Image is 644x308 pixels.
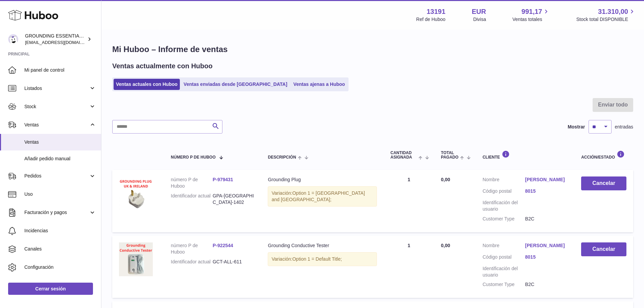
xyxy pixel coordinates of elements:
span: Añadir pedido manual [24,156,96,162]
strong: 13191 [427,7,446,16]
a: 8015 [525,188,568,194]
span: Stock total DISPONIBLE [576,16,636,23]
span: Cantidad ASIGNADA [390,151,417,160]
span: Uso [24,191,96,197]
dd: B2C [525,281,568,288]
dt: Customer Type [482,281,525,288]
span: 0,00 [441,177,450,182]
span: Stock [24,103,89,110]
span: entradas [615,124,633,130]
div: GROUNDING ESSENTIALS INTERNATIONAL SLU [25,33,86,46]
a: [PERSON_NAME] [525,242,568,249]
div: Variación: [268,186,377,207]
dt: Nombre [482,176,525,185]
div: Ref de Huboo [416,16,445,23]
dd: GCT-ALL-611 [213,259,255,265]
dt: número P de Huboo [171,176,213,189]
dt: Nombre [482,242,525,251]
h2: Ventas actualmente con Huboo [112,62,213,71]
div: Divisa [473,16,486,23]
a: 991,17 Ventas totales [512,7,550,23]
a: 31.310,00 Stock total DISPONIBLE [576,7,636,23]
dt: número P de Huboo [171,242,213,255]
span: Canales [24,246,96,252]
span: Option 1 = Default Title; [292,256,342,262]
a: Cerrar sesión [8,283,93,295]
a: [PERSON_NAME] [525,176,568,183]
span: Configuración [24,264,96,270]
span: Option 1 = [GEOGRAPHIC_DATA] and [GEOGRAPHIC_DATA]; [271,190,365,202]
span: Ventas totales [512,16,550,23]
td: 1 [384,236,434,298]
span: Mi panel de control [24,67,96,73]
a: Ventas actuales con Huboo [114,79,180,90]
a: P-922544 [213,243,233,248]
span: Ventas [24,122,89,128]
dt: Código postal [482,254,525,262]
dt: Identificador actual [171,259,213,265]
img: 131911721217170.jpg [119,176,153,210]
span: [EMAIL_ADDRESS][DOMAIN_NAME] [25,40,99,45]
span: número P de Huboo [171,155,215,160]
img: internalAdmin-13191@internal.huboo.com [8,34,18,44]
strong: EUR [472,7,486,16]
div: Variación: [268,252,377,266]
span: Listados [24,85,89,92]
dd: B2C [525,216,568,222]
td: 1 [384,170,434,232]
span: 31.310,00 [598,7,628,16]
div: Acción/Estado [581,150,626,160]
img: 131911721137804.jpg [119,242,153,276]
dt: Customer Type [482,216,525,222]
a: Ventas ajenas a Huboo [291,79,348,90]
h1: Mi Huboo – Informe de ventas [112,44,633,55]
dd: GPA-[GEOGRAPHIC_DATA]-1402 [213,193,255,206]
span: Total pagado [441,151,458,160]
a: P-979431 [213,177,233,182]
a: Ventas enviadas desde [GEOGRAPHIC_DATA] [181,79,290,90]
span: Incidencias [24,228,96,234]
button: Cancelar [581,242,626,256]
dt: Identificador actual [171,193,213,206]
div: Cliente [482,150,568,160]
span: Ventas [24,139,96,145]
span: 991,17 [522,7,542,16]
dt: Código postal [482,188,525,196]
span: 0,00 [441,243,450,248]
div: Grounding Conductive Tester [268,242,377,249]
dt: Identificación del usuario [482,265,525,278]
label: Mostrar [568,124,585,130]
dt: Identificación del usuario [482,199,525,212]
div: Grounding Plug [268,176,377,183]
a: 8015 [525,254,568,260]
span: Facturación y pagos [24,209,89,216]
span: Descripción [268,155,296,160]
span: Pedidos [24,173,89,179]
button: Cancelar [581,176,626,190]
